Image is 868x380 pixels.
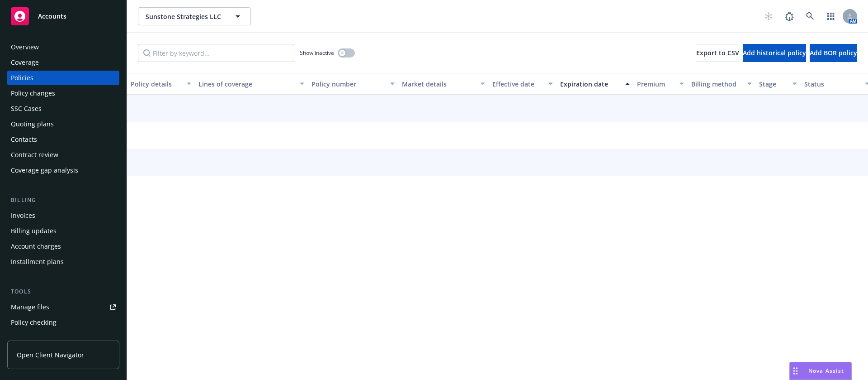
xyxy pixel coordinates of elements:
[492,79,543,89] div: Effective date
[7,4,119,29] a: Accounts
[7,287,119,296] div: Tools
[489,73,557,95] button: Effective date
[138,7,251,25] button: Sunstone Strategies LLC
[38,13,66,20] span: Accounts
[127,73,195,95] button: Policy details
[7,101,119,116] a: SSC Cases
[11,148,58,162] div: Contract review
[688,73,755,95] button: Billing method
[398,73,489,95] button: Market details
[11,86,55,101] div: Policy changes
[804,79,859,89] div: Status
[759,79,787,89] div: Stage
[822,7,840,25] a: Switch app
[7,55,119,70] a: Coverage
[7,331,119,345] a: Manage exposures
[7,71,119,85] a: Policies
[780,7,798,25] a: Report a Bug
[11,255,64,269] div: Installment plans
[308,73,398,95] button: Policy number
[557,73,633,95] button: Expiration date
[11,40,39,54] div: Overview
[7,148,119,162] a: Contract review
[696,48,739,57] span: Export to CSV
[810,44,857,62] button: Add BOR policy
[198,79,294,89] div: Lines of coverage
[7,239,119,254] a: Account charges
[7,132,119,147] a: Contacts
[11,71,33,85] div: Policies
[7,86,119,101] a: Policy changes
[402,79,475,89] div: Market details
[11,331,68,345] div: Manage exposures
[7,300,119,314] a: Manage files
[808,367,844,375] span: Nova Assist
[11,300,49,314] div: Manage files
[300,49,334,57] span: Show inactive
[759,7,778,25] a: Start snowing
[560,79,620,89] div: Expiration date
[11,224,57,238] div: Billing updates
[7,208,119,223] a: Invoices
[146,12,224,21] span: Sunstone Strategies LLC
[691,79,742,89] div: Billing method
[131,79,181,89] div: Policy details
[311,79,385,89] div: Policy number
[7,255,119,269] a: Installment plans
[755,73,801,95] button: Stage
[7,163,119,178] a: Coverage gap analysis
[633,73,688,95] button: Premium
[810,48,857,57] span: Add BOR policy
[11,55,39,70] div: Coverage
[11,208,35,223] div: Invoices
[17,350,84,360] span: Open Client Navigator
[11,163,78,178] div: Coverage gap analysis
[195,73,308,95] button: Lines of coverage
[7,224,119,238] a: Billing updates
[7,40,119,54] a: Overview
[789,362,852,380] button: Nova Assist
[790,362,801,380] div: Drag to move
[7,315,119,330] a: Policy checking
[11,101,42,116] div: SSC Cases
[801,7,819,25] a: Search
[11,315,57,330] div: Policy checking
[138,44,294,62] input: Filter by keyword...
[11,239,61,254] div: Account charges
[637,79,674,89] div: Premium
[11,117,54,131] div: Quoting plans
[11,132,37,147] div: Contacts
[696,44,739,62] button: Export to CSV
[7,117,119,131] a: Quoting plans
[743,48,806,57] span: Add historical policy
[743,44,806,62] button: Add historical policy
[7,196,119,205] div: Billing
